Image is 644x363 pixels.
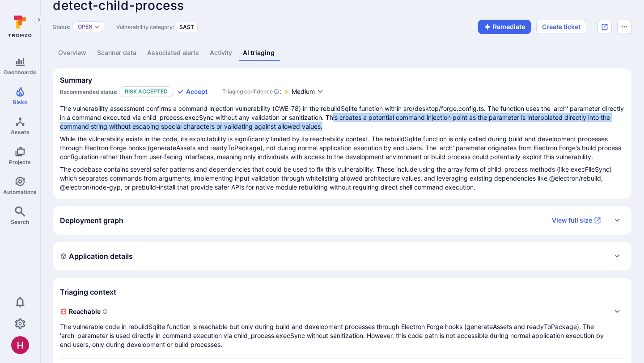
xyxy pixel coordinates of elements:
[60,135,624,161] p: While the vulnerability exists in the code, its exploitability is significantly limited by its re...
[11,129,30,135] span: Assets
[116,24,174,30] span: Vulnerability category:
[3,189,37,195] span: Automations
[60,252,133,261] h2: Application details
[34,14,44,25] button: Expand navigation menu
[176,22,198,32] div: SAST
[60,165,624,192] p: The codebase contains several safer patterns and dependencies that could be used to fix this vuln...
[53,206,631,235] div: Expand
[177,87,208,96] button: Accept
[60,89,117,95] span: Recommended status:
[60,304,606,319] span: Reachable
[204,45,237,61] a: Activity
[13,99,27,106] span: Risks
[92,45,142,61] a: Scanner data
[11,336,29,354] div: Harshil Parikh
[53,45,92,61] a: Overview
[237,45,280,61] a: AI triaging
[478,20,531,34] button: Remediate
[274,87,279,96] svg: AI Triaging Agent self-evaluates the confidence behind recommended status based on the depth and ...
[617,20,631,34] button: Options menu
[60,216,123,225] h2: Deployment graph
[597,20,612,34] div: Open original issue
[53,24,70,30] span: Status:
[94,24,100,30] button: Expand dropdown
[60,76,92,84] h2: Summary
[292,87,324,97] button: Medium
[60,104,624,131] p: The vulnerability assessment confirms a command injection vulnerability (CWE-78) in the rebuildSq...
[53,45,631,61] div: Vulnerability tabs
[102,309,108,314] svg: Indicates if a vulnerability code, component, function or a library can actually be reached or in...
[222,87,282,96] div: :
[53,242,631,270] div: Expand
[119,86,174,97] p: Risk accepted
[4,69,36,76] span: Dashboards
[9,159,31,165] span: Projects
[78,23,93,30] button: Open
[11,219,29,225] span: Search
[142,45,204,61] a: Associated alerts
[222,87,273,96] span: Triaging confidence
[60,304,624,349] div: Expand
[292,87,315,96] span: Medium
[536,20,586,34] button: Create ticket
[36,16,42,24] i: Expand navigation menu
[60,287,116,296] h2: Triaging context
[60,322,606,349] p: The vulnerable code in rebuildSqlite function is reachable but only during build and development ...
[547,213,606,228] a: View full size
[11,336,29,354] img: ACg8ocKzQzwPSwOZT_k9C736TfcBpCStqIZdMR9gXOhJgTaH9y_tsw=s96-c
